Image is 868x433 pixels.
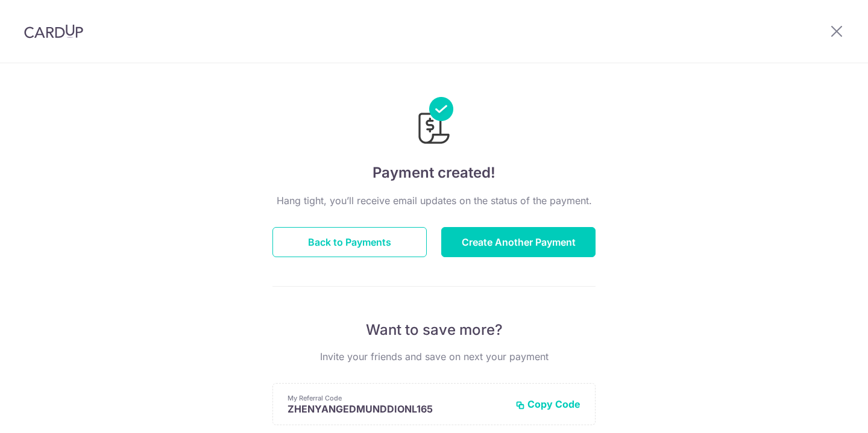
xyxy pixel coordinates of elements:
p: Invite your friends and save on next your payment [272,349,596,364]
img: CardUp [24,24,83,39]
button: Copy Code [515,398,580,410]
button: Back to Payments [272,227,427,257]
h4: Payment created! [272,162,596,184]
p: Want to save more? [272,320,596,340]
button: Create Another Payment [441,227,596,257]
img: Payments [415,97,453,148]
p: ZHENYANGEDMUNDDIONL165 [288,403,506,415]
p: My Referral Code [288,393,506,403]
p: Hang tight, you’ll receive email updates on the status of the payment. [272,193,596,208]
